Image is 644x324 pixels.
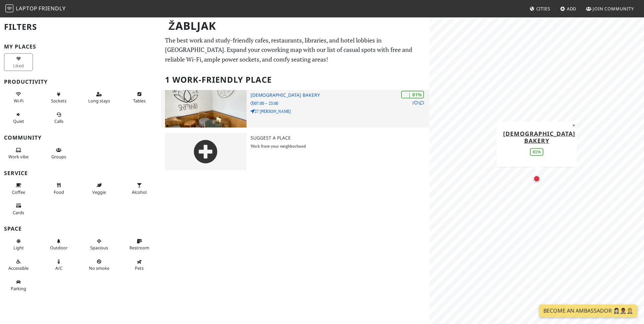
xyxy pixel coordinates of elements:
[125,256,154,274] button: Pets
[4,276,33,294] button: Parking
[135,265,144,271] span: Pet friendly
[4,200,33,218] button: Cards
[4,135,157,141] h3: Community
[165,35,425,64] p: The best work and study-friendly cafes, restaurants, libraries, and hotel lobbies in [GEOGRAPHIC_...
[125,236,154,253] button: Restroom
[44,89,73,106] button: Sockets
[44,236,73,253] button: Outdoor
[51,154,66,160] span: Group tables
[4,79,157,85] h3: Productivity
[503,129,575,144] a: [DEMOGRAPHIC_DATA] Bakery
[567,6,577,12] span: Add
[165,133,247,170] img: gray-place-d2bdb4477600e061c01bd816cc0f2ef0cfcb1ca9e3ad78868dd16fb2af073a21.png
[129,245,149,251] span: Restroom
[5,3,66,15] a: LaptopFriendly LaptopFriendly
[8,265,29,271] span: Accessible
[90,245,108,251] span: Spacious
[251,108,429,114] p: 27 [PERSON_NAME]
[14,98,23,104] span: Stable Wi-Fi
[5,4,13,12] img: LaptopFriendly
[251,135,429,141] h3: Suggest a Place
[54,118,63,124] span: Video/audio calls
[163,17,428,35] h1: Žabljak
[85,256,113,274] button: No smoke
[4,89,33,106] button: Wi-Fi
[165,70,425,90] h2: 1 Work-Friendly Place
[13,245,24,251] span: Natural light
[571,121,577,129] button: Close popup
[536,6,550,12] span: Cities
[251,143,429,149] p: Work from your neighborhood
[161,133,429,170] a: Suggest a Place Work from your neighborhood
[133,98,146,104] span: Work-friendly tables
[4,17,157,37] h2: Filters
[85,180,113,197] button: Veggie
[54,189,64,195] span: Food
[583,3,637,15] a: Join Community
[4,109,33,127] button: Quiet
[251,100,429,106] p: 07:00 – 23:00
[50,245,67,251] span: Outdoor area
[13,118,24,124] span: Quiet
[132,189,147,195] span: Alcohol
[527,3,553,15] a: Cities
[557,3,579,15] a: Add
[44,145,73,162] button: Groups
[88,98,110,104] span: Long stays
[4,170,157,176] h3: Service
[4,256,33,274] button: Accessible
[4,145,33,162] button: Work vibe
[44,180,73,197] button: Food
[125,89,154,106] button: Tables
[16,5,38,12] span: Laptop
[85,236,113,253] button: Spacious
[55,265,62,271] span: Air conditioned
[532,174,541,183] div: Map marker
[161,90,429,128] a: Shambhala Bakery | 81% 11 [DEMOGRAPHIC_DATA] Bakery 07:00 – 23:00 27 [PERSON_NAME]
[39,5,65,12] span: Friendly
[251,92,429,98] h3: [DEMOGRAPHIC_DATA] Bakery
[165,90,247,128] img: Shambhala Bakery
[12,189,25,195] span: Coffee
[412,100,424,106] p: 1 1
[51,98,66,104] span: Power sockets
[44,256,73,274] button: A/C
[539,305,637,317] a: Become an Ambassador 🤵🏻‍♀️🤵🏾‍♂️🤵🏼‍♀️
[593,6,634,12] span: Join Community
[401,91,424,98] div: | 81%
[8,154,29,160] span: People working
[125,180,154,197] button: Alcohol
[13,210,24,216] span: Credit cards
[89,265,109,271] span: Smoke free
[85,89,113,106] button: Long stays
[4,44,157,50] h3: My Places
[4,180,33,197] button: Coffee
[11,286,26,292] span: Parking
[4,226,157,232] h3: Space
[92,189,106,195] span: Veggie
[4,236,33,253] button: Light
[530,148,543,156] div: 81%
[44,109,73,127] button: Calls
